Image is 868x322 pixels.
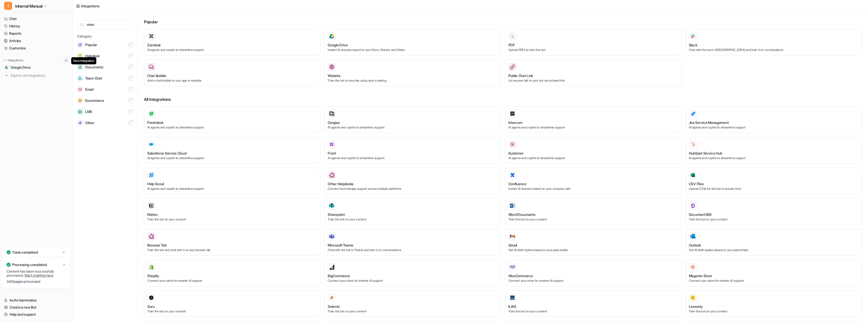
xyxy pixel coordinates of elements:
[77,109,83,115] img: LMS
[324,260,501,286] button: BigCommerceBigCommerceConnect your store for smarter AI support
[149,264,154,270] img: Shopify
[686,229,862,256] button: OutlookOutlookGet AI draft replies based on your past emails
[508,217,678,222] p: Train the bot on your content
[690,203,695,208] img: Document360
[77,62,134,72] button: DocumentsDocuments
[144,229,320,256] button: Browser TabBrowser TabTrain the bot and chat with it on any browser tab
[12,262,47,267] p: Processing completed
[686,168,862,194] button: CSV FilesCSV FilesUpload CSVs for the bot to answer from
[689,125,859,130] p: AI agents and copilot to streamline support
[147,120,163,125] h3: Freshdesk
[147,304,155,309] h3: Guru
[2,304,71,311] a: Create a new Bot
[689,248,859,252] p: Get AI draft replies based on your past emails
[689,42,697,48] h3: Slack
[689,212,712,217] h3: Document360
[505,260,681,286] button: WooCommerceWooCommerceConnect your store for smarter AI support
[689,150,722,156] h3: HubSpot Service Hub
[15,3,43,10] span: Internal Manual
[2,23,71,30] a: History
[328,278,497,283] p: Connect your store for smarter AI support
[510,142,515,147] img: Kustomer
[328,78,497,83] p: Train the bot on any site using auto-crawling
[690,264,695,270] img: Magento Store
[149,142,154,147] img: Salesforce Service Cloud
[505,106,681,133] button: IntercomAI agents and copilot to streamline support
[85,109,92,115] span: LMS
[144,198,320,225] button: NotionNotionTrain the bot on your content
[12,250,38,255] p: 1 task completed
[328,217,497,222] p: Train the bot on your content
[3,59,7,62] img: expand menu
[5,66,8,69] img: Google Drive
[328,309,497,314] p: Train the bot on your content
[328,125,497,130] p: AI agents and copilot to streamline support
[328,150,336,156] h3: Front
[147,217,317,222] p: Train the bot on your content
[508,73,533,78] h3: Public Chat Link
[324,106,501,133] button: GorgiasAI agents and copilot to streamline support
[689,242,701,248] h3: Outlook
[505,168,681,194] button: ConfluenceConfluenceInstant AI answers based on your company wiki
[144,19,862,25] h3: Popular
[329,203,334,208] img: Sharepoint
[147,242,167,248] h3: Browser Tab
[508,304,516,309] h3: ILIAS
[147,125,317,130] p: AI agents and copilot to streamline support
[77,33,134,39] h5: Category
[77,118,134,128] button: OtherOther
[2,297,71,304] a: Invite teammates
[77,98,83,104] img: Ecommerce
[686,198,862,225] button: Document360Document360Train the bot on your content
[2,30,71,37] a: Reports
[147,150,186,156] h3: Salesforce Service Cloud
[147,186,317,191] p: AI agents and copilot to streamline support
[149,203,154,208] img: Notion
[505,198,681,225] button: Word DocumentsWord DocumentsTrain the bot on your content
[508,309,678,314] p: Train the bot on your content
[510,295,515,300] img: ILIAS
[77,51,134,61] button: HelpdeskHelpdesk
[2,15,71,22] a: Chat
[77,75,83,81] img: Team Chat
[64,59,68,62] img: menu_add.svg
[144,96,862,102] h3: All Integrations
[689,217,859,222] p: Train the bot on your content
[77,120,83,126] img: Other
[149,295,154,300] img: Guru
[689,156,859,160] p: AI agents and copilot to streamline support
[689,273,712,278] h3: Magento Store
[505,137,681,164] button: KustomerKustomerAI agents and copilot to streamline support
[328,156,497,160] p: AI agents and copilot to streamline support
[324,290,501,317] button: SeismicSeismicTrain the bot on your content
[147,273,159,278] h3: Shopify
[508,181,526,186] h3: Confluence
[2,37,71,44] a: Articles
[147,78,317,83] p: Add a chat bubble to your app or website
[508,120,522,125] h3: Intercom
[510,34,515,39] img: PDF
[328,186,497,191] p: Connect and manage support across multiple platforms.
[77,42,83,48] img: Popular
[328,212,345,217] h3: Sharepoint
[690,173,695,178] img: CSV Files
[8,58,23,62] p: Integrations
[144,29,320,55] button: ZendeskAI agents and copilot to streamline support
[77,40,134,50] button: PopularPopular
[85,98,104,104] span: Ecommerce
[329,173,334,178] img: Other Helpdesks
[147,48,317,52] p: AI agents and copilot to streamline support
[686,29,862,55] button: SlackSlackChat with the bot in [GEOGRAPHIC_DATA] and train it on conversations
[71,57,96,64] span: New Integration
[329,142,334,147] img: Front
[505,29,681,55] button: PDFPDFUpload PDFs to train the bot
[149,234,154,239] img: Browser Tab
[689,181,704,186] h3: CSV Files
[85,42,97,48] span: Popular
[508,78,678,83] p: Let anyone talk to your bot via a shared link
[508,48,678,52] p: Upload PDFs to train the bot
[77,96,134,106] button: EcommerceEcommerce
[324,198,501,225] button: SharepointSharepointTrain the bot on your content
[329,34,334,39] img: Google Drive
[505,290,681,317] button: ILIASILIASTrain the bot on your content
